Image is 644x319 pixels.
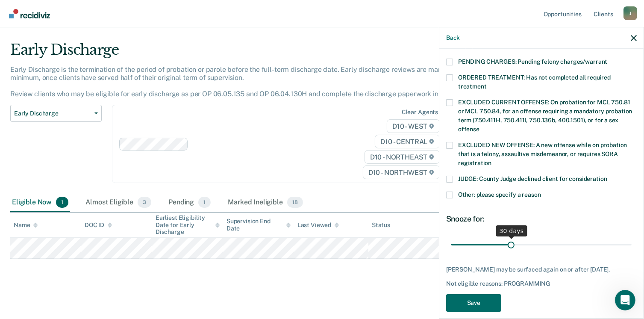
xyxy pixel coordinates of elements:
span: D10 - WEST [387,119,440,133]
span: EXCLUDED CURRENT OFFENSE: On probation for MCL 750.81 or MCL 750.84, for an offense requiring a m... [458,99,632,133]
div: 30 days [496,225,527,236]
div: [PERSON_NAME] may be surfaced again on or after [DATE]. [446,266,637,273]
div: Almost Eligible [84,193,153,212]
div: Pending [167,193,212,212]
div: Last Viewed [297,222,339,229]
span: D10 - NORTHEAST [365,150,440,164]
span: 1 [198,197,211,208]
span: ORDERED TREATMENT: Has not completed all required treatment [458,74,611,90]
span: Early Discharge [14,110,91,117]
div: Early Discharge [10,41,493,65]
button: Save [446,294,501,312]
div: DOC ID [85,222,112,229]
div: Eligible Now [10,193,70,212]
div: Status [372,222,390,229]
div: J [623,6,637,20]
button: Back [446,34,460,41]
span: 3 [138,197,151,208]
span: Other: please specify a reason [458,191,541,198]
div: Supervision End Date [226,218,291,232]
iframe: Intercom live chat [615,290,635,310]
button: Profile dropdown button [623,6,637,20]
div: Not eligible reasons: PROGRAMMING [446,280,637,287]
div: Earliest Eligibility Date for Early Discharge [156,214,220,236]
img: Recidiviz [9,9,50,18]
span: PENDING CHARGES: Pending felony charges/warrant [458,58,607,65]
span: JUDGE: County Judge declined client for consideration [458,175,607,182]
span: 1 [56,197,68,208]
div: Name [14,222,38,229]
span: 18 [287,197,303,208]
span: EXCLUDED NEW OFFENSE: A new offense while on probation that is a felony, assaultive misdemeanor, ... [458,142,627,166]
div: Snooze for: [446,214,637,224]
div: Clear agents [402,109,438,116]
div: Marked Ineligible [226,193,304,212]
p: Early Discharge is the termination of the period of probation or parole before the full-term disc... [10,65,470,98]
span: D10 - NORTHWEST [363,165,440,179]
span: D10 - CENTRAL [375,135,440,148]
